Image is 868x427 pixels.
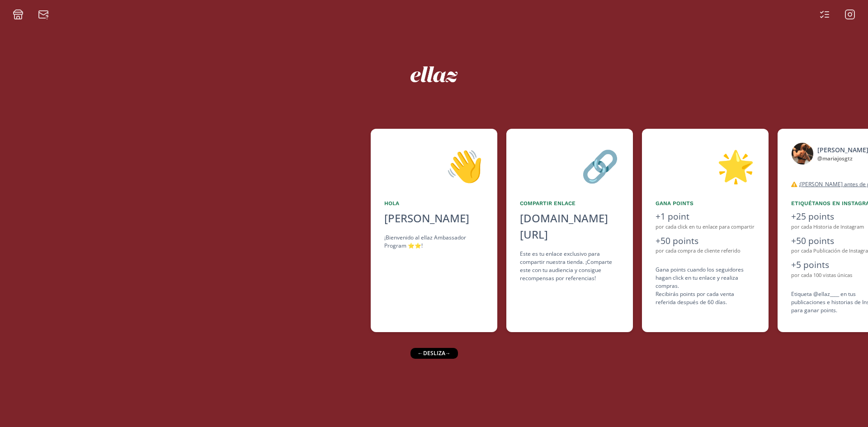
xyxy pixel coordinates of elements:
div: +1 point [656,210,755,223]
img: ew9eVGDHp6dD [410,66,458,82]
div: Hola [384,199,484,207]
div: Gana points cuando los seguidores hagan click en tu enlace y realiza compras . Recibirás points p... [656,266,755,306]
div: Gana points [656,199,755,207]
div: Compartir Enlace [520,199,619,207]
div: 🌟 [656,142,755,188]
img: 525050199_18512760718046805_4512899896718383322_n.jpg [791,142,814,165]
div: ← desliza → [410,348,458,359]
div: 🔗 [520,142,619,188]
div: [PERSON_NAME] [384,210,484,226]
div: por cada click en tu enlace para compartir [656,223,755,231]
div: [DOMAIN_NAME][URL] [520,210,619,243]
div: 👋 [384,142,484,188]
div: ¡Bienvenido al ellaz Ambassador Program ⭐️⭐️! [384,234,484,250]
div: +50 points [656,235,755,248]
div: por cada compra de cliente referido [656,247,755,255]
div: Este es tu enlace exclusivo para compartir nuestra tienda. ¡Comparte este con tu audiencia y cons... [520,250,619,282]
